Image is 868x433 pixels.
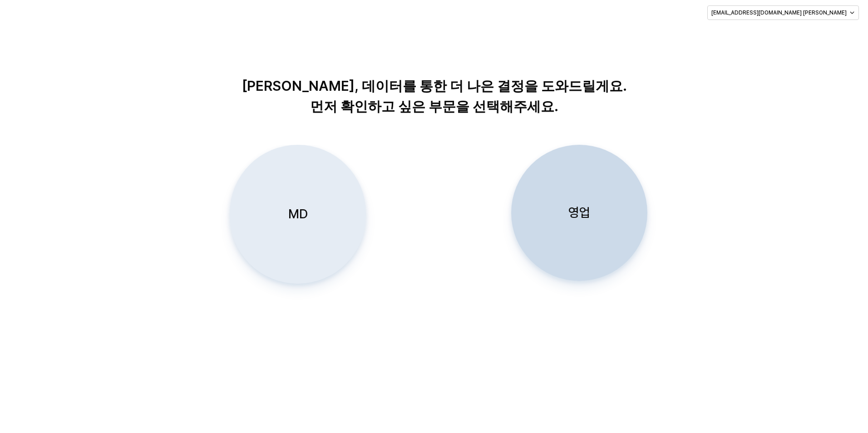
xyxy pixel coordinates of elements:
[511,145,647,281] button: 영업
[568,204,590,221] p: 영업
[202,76,666,117] p: [PERSON_NAME], 데이터를 통한 더 나은 결정을 도와드릴게요. 먼저 확인하고 싶은 부문을 선택해주세요.
[707,5,859,20] button: [EMAIL_ADDRESS][DOMAIN_NAME] [PERSON_NAME]
[230,145,366,284] button: MD
[288,206,308,222] p: MD
[711,9,847,16] p: [EMAIL_ADDRESS][DOMAIN_NAME] [PERSON_NAME]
